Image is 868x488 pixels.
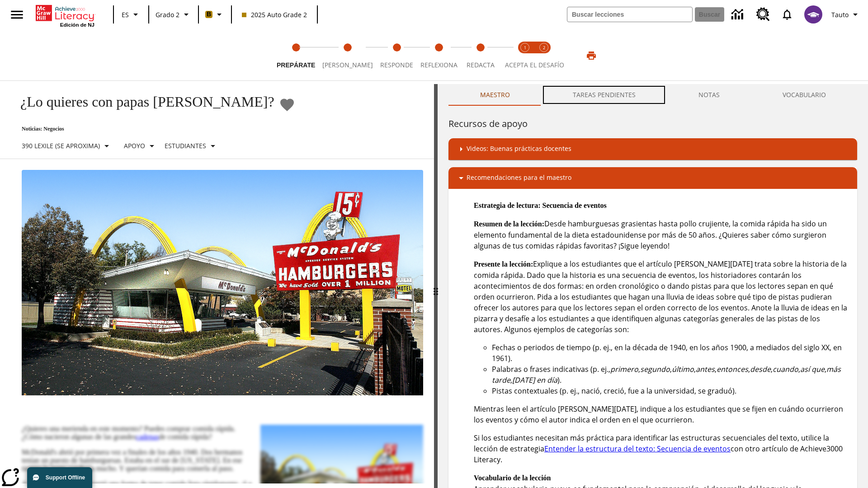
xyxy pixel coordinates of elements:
[152,6,195,23] button: Grado: Grado 2, Elige un grado
[279,97,295,113] button: Añadir a mis Favoritas - ¿Lo quieres con papas fritas?
[122,10,129,19] span: ES
[474,260,533,268] strong: Presente la lección:
[640,364,670,374] em: segundo
[207,9,211,20] span: B
[22,141,100,150] p: 390 Lexile (Se aproxima)
[448,84,857,106] div: Instructional Panel Tabs
[474,432,850,465] p: Si los estudiantes necesitan más práctica para identificar las estructuras secuenciales del texto...
[434,84,438,488] div: Pulsa la tecla de intro o la barra espaciadora y luego presiona las flechas de derecha e izquierd...
[474,474,551,482] strong: Vocabulario de la lección
[474,218,850,251] p: Desde hamburguesas grasientas hasta pollo crujiente, la comida rápida ha sido un elemento fundame...
[531,31,557,80] button: Acepta el desafío contesta step 2 of 2
[448,138,857,160] div: Videos: Buenas prácticas docentes
[11,126,295,132] p: Noticias: Negocios
[717,364,748,374] em: entonces
[512,31,538,80] button: Acepta el desafío lee step 1 of 2
[541,84,667,106] button: TAREAS PENDIENTES
[11,94,274,110] h1: ¿Lo quieres con papas [PERSON_NAME]?
[773,364,798,374] em: cuando
[124,141,145,150] p: Apoyo
[277,61,315,69] span: Prepárate
[36,3,94,28] div: Portada
[505,61,564,69] span: ACEPTA EL DESAFÍO
[492,364,850,385] li: Palabras o frases indicativas (p. ej., , , , , , , , , , ).
[117,6,146,23] button: Lenguaje: ES, Selecciona un idioma
[577,47,606,64] button: Imprimir
[448,84,541,106] button: Maestro
[775,3,799,26] a: Notificaciones
[413,31,465,80] button: Reflexiona step 4 of 5
[27,467,92,488] button: Support Offline
[242,10,307,19] span: 2025 Auto Grade 2
[18,138,116,154] button: Seleccione Lexile, 390 Lexile (Se aproxima)
[448,167,857,189] div: Recomendaciones para el maestro
[458,31,504,80] button: Redacta step 5 of 5
[512,375,557,385] em: [DATE] en día
[448,117,857,131] h6: Recursos de apoyo
[474,202,607,209] strong: Estrategia de lectura: Secuencia de eventos
[120,138,161,154] button: Tipo de apoyo, Apoyo
[165,141,206,150] p: Estudiantes
[799,3,828,26] button: Escoja un nuevo avatar
[4,1,30,28] button: Abrir el menú lateral
[672,364,694,374] em: último
[156,10,179,19] span: Grado 2
[46,474,85,481] span: Support Offline
[202,6,228,23] button: Boost El color de la clase es anaranjado claro. Cambiar el color de la clase.
[315,31,380,80] button: Lee step 2 of 5
[380,61,413,69] span: Responde
[322,61,373,69] span: [PERSON_NAME]
[567,7,692,22] input: Buscar campo
[800,364,825,374] em: así que
[438,84,868,488] div: activity
[373,31,420,80] button: Responde step 3 of 5
[750,364,771,374] em: desde
[60,22,94,28] span: Edición de NJ
[474,404,850,425] p: Mientras leen el artículo [PERSON_NAME][DATE], indique a los estudiantes que se fijen en cuándo o...
[831,10,849,19] span: Tauto
[696,364,715,374] em: antes
[467,144,571,155] p: Videos: Buenas prácticas docentes
[467,173,571,183] p: Recomendaciones para el maestro
[467,61,495,69] span: Redacta
[543,45,545,51] text: 2
[161,138,222,154] button: Seleccionar estudiante
[751,2,775,27] a: Centro de recursos, Se abrirá en una pestaña nueva.
[751,84,857,106] button: VOCABULARIO
[610,364,638,374] em: primero
[726,2,751,27] a: Centro de información
[474,258,850,335] p: Explique a los estudiantes que el artículo [PERSON_NAME][DATE] trata sobre la historia de la comi...
[474,220,544,228] strong: Resumen de la lección:
[420,61,458,69] span: Reflexiona
[492,342,850,364] li: Fechas o periodos de tiempo (p. ej., en la década de 1940, en los años 1900, a mediados del siglo...
[524,45,526,51] text: 1
[804,5,822,23] img: avatar image
[22,170,423,396] img: Uno de los primeros locales de McDonald's, con el icónico letrero rojo y los arcos amarillos.
[269,31,322,80] button: Prepárate step 1 of 5
[828,6,864,23] button: Perfil/Configuración
[544,444,731,454] a: Entender la estructura del texto: Secuencia de eventos
[492,385,850,396] li: Pistas contextuales (p. ej., nació, creció, fue a la universidad, se graduó).
[667,84,751,106] button: NOTAS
